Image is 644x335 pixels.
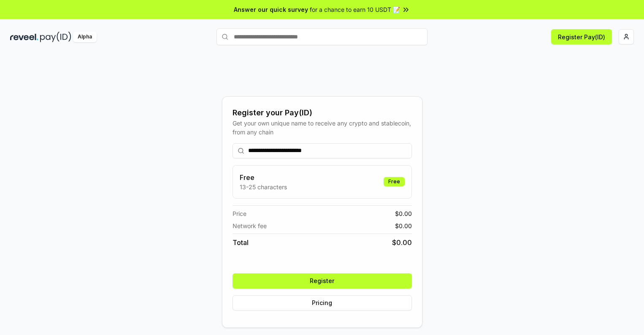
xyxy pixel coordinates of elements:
[392,237,412,248] span: $ 0.00
[233,107,412,119] div: Register your Pay(ID)
[233,209,246,218] span: Price
[233,221,267,230] span: Network fee
[73,32,97,42] div: Alpha
[395,221,412,230] span: $ 0.00
[40,32,71,42] img: pay_id
[310,5,400,14] span: for a chance to earn 10 USDT 📝
[233,295,412,310] button: Pricing
[240,182,287,191] p: 13-25 characters
[384,177,405,186] div: Free
[234,5,308,14] span: Answer our quick survey
[10,32,38,42] img: reveel_dark
[551,29,612,44] button: Register Pay(ID)
[233,273,412,289] button: Register
[233,119,412,136] div: Get your own unique name to receive any crypto and stablecoin, from any chain
[395,209,412,218] span: $ 0.00
[240,172,287,182] h3: Free
[233,237,249,248] span: Total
